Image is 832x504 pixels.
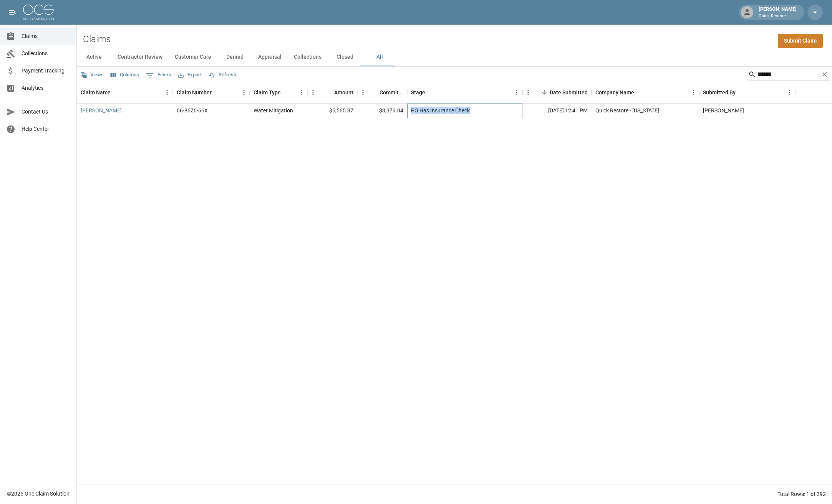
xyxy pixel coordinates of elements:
[595,82,634,103] div: Company Name
[592,82,699,103] div: Company Name
[334,82,353,103] div: Amount
[522,82,592,103] div: Date Submitted
[323,87,334,98] button: Sort
[362,48,397,66] button: All
[22,108,70,116] span: Contact Us
[22,49,70,58] span: Collections
[411,107,470,114] div: PO Has Insurance Check
[252,48,288,66] button: Appraisal
[111,48,169,66] button: Contractor Review
[212,87,222,98] button: Sort
[23,5,54,20] img: ocs-logo-white-transparent.png
[777,490,826,498] div: Total Rows: 1 of 392
[688,87,699,98] button: Menu
[77,82,173,103] div: Claim Name
[522,104,592,118] div: [DATE] 12:41 PM
[288,48,328,66] button: Collections
[217,48,252,66] button: Denied
[238,87,250,98] button: Menu
[411,82,425,103] div: Stage
[407,82,522,103] div: Stage
[550,82,588,103] div: Date Submitted
[296,87,307,98] button: Menu
[7,490,70,497] div: © 2025 One Claim Solution
[176,69,204,81] button: Export
[109,69,141,81] button: Select columns
[539,87,550,98] button: Sort
[78,69,106,81] button: Views
[357,82,407,103] div: Committed Amount
[281,87,292,98] button: Sort
[173,82,250,103] div: Claim Number
[699,82,795,103] div: Submitted By
[81,82,111,103] div: Claim Name
[81,107,122,114] a: [PERSON_NAME]
[307,87,319,98] button: Menu
[357,104,407,118] div: $3,379.04
[307,82,357,103] div: Amount
[736,87,746,98] button: Sort
[759,13,797,20] p: Quick Restore
[784,87,795,98] button: Menu
[250,82,307,103] div: Claim Type
[177,82,212,103] div: Claim Number
[369,87,380,98] button: Sort
[254,107,293,114] div: Water Mitigation
[522,87,534,98] button: Menu
[83,34,111,45] h2: Claims
[77,48,111,66] button: Active
[22,125,70,133] span: Help Center
[380,82,403,103] div: Committed Amount
[748,68,830,82] div: Search
[77,48,832,66] div: dynamic tabs
[307,104,357,118] div: $5,565.37
[357,87,369,98] button: Menu
[207,69,238,81] button: Refresh
[22,32,70,40] span: Claims
[511,87,522,98] button: Menu
[756,5,800,19] div: [PERSON_NAME]
[161,87,173,98] button: Menu
[254,82,281,103] div: Claim Type
[703,107,744,114] div: Michelle Martinez
[144,69,173,81] button: Show filters
[22,84,70,92] span: Analytics
[703,82,736,103] div: Submitted By
[778,34,823,48] a: Submit Claim
[595,107,659,114] div: Quick Restore - Colorado
[169,48,217,66] button: Customer Care
[425,87,436,98] button: Sort
[819,69,830,80] button: Clear
[634,87,645,98] button: Sort
[5,5,20,20] button: open drawer
[111,87,121,98] button: Sort
[328,48,362,66] button: Closed
[22,67,70,75] span: Payment Tracking
[177,107,208,114] div: 06-86Z6-66X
